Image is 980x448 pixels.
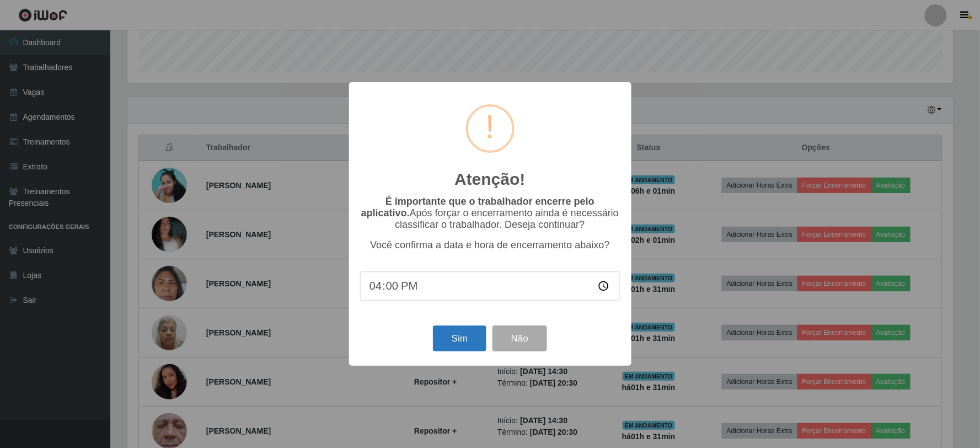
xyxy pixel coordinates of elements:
h2: Atenção! [454,169,525,189]
button: Sim [433,326,486,351]
b: É importante que o trabalhador encerre pelo aplicativo. [361,196,595,218]
p: Você confirma a data e hora de encerramento abaixo? [360,239,620,251]
p: Após forçar o encerramento ainda é necessário classificar o trabalhador. Deseja continuar? [360,196,620,231]
button: Não [492,326,547,351]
